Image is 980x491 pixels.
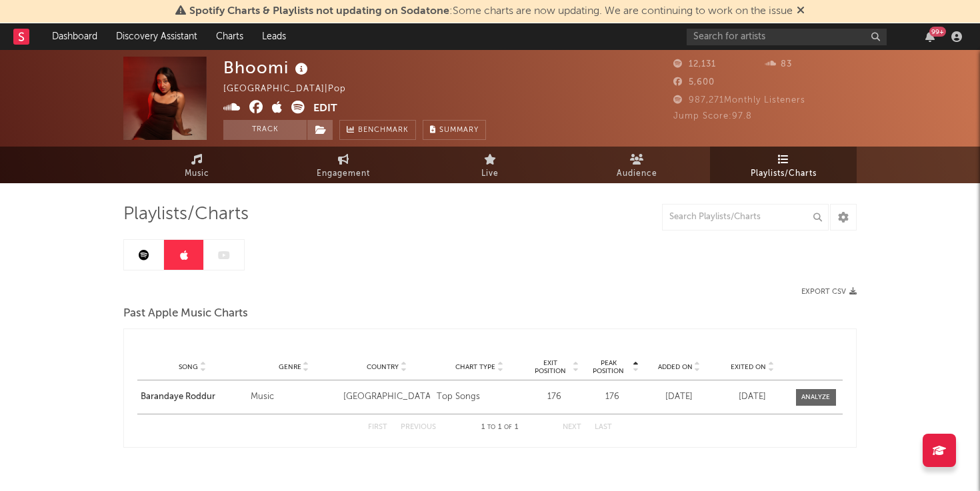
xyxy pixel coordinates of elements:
[731,363,766,371] span: Exited On
[719,390,786,404] div: [DATE]
[586,390,639,404] div: 176
[313,101,337,117] button: Edit
[253,23,295,50] a: Leads
[368,424,387,431] button: First
[673,78,715,87] span: 5,600
[563,147,710,183] a: Audience
[251,390,337,404] div: Music
[223,81,361,97] div: [GEOGRAPHIC_DATA] | Pop
[765,60,792,69] span: 83
[343,390,429,404] div: [GEOGRAPHIC_DATA]
[189,6,793,17] span: : Some charts are now updating. We are continuing to work on the issue
[401,424,436,431] button: Previous
[801,288,857,296] button: Export CSV
[189,6,449,17] span: Spotify Charts & Playlists not updating on Sodatone
[123,306,248,322] span: Past Apple Music Charts
[925,31,935,42] button: 99+
[185,166,209,182] span: Music
[43,23,107,50] a: Dashboard
[141,390,244,404] a: Barandaye Roddur
[123,207,249,223] span: Playlists/Charts
[463,420,536,436] div: 1 1 1
[929,27,946,37] div: 99 +
[279,363,301,371] span: Genre
[586,359,631,375] span: Peak Position
[417,147,563,183] a: Live
[797,6,805,17] span: Dismiss
[662,204,829,231] input: Search Playlists/Charts
[317,166,370,182] span: Engagement
[455,363,495,371] span: Chart Type
[673,96,805,105] span: 987,271 Monthly Listeners
[223,120,307,140] button: Track
[617,166,657,182] span: Audience
[358,123,409,139] span: Benchmark
[710,147,857,183] a: Playlists/Charts
[270,147,417,183] a: Engagement
[529,359,571,375] span: Exit Position
[563,424,581,431] button: Next
[437,390,523,404] div: Top Songs
[207,23,253,50] a: Charts
[687,29,887,45] input: Search for artists
[107,23,207,50] a: Discovery Assistant
[223,57,311,79] div: Bhoomi
[367,363,399,371] span: Country
[179,363,198,371] span: Song
[646,390,713,404] div: [DATE]
[751,166,817,182] span: Playlists/Charts
[123,147,270,183] a: Music
[529,390,579,404] div: 176
[595,424,612,431] button: Last
[658,363,693,371] span: Added On
[504,424,512,430] span: of
[673,112,752,121] span: Jump Score: 97.8
[481,166,499,182] span: Live
[339,120,416,140] a: Benchmark
[423,120,486,140] button: Summary
[439,127,479,134] span: Summary
[487,424,495,430] span: to
[673,60,716,69] span: 12,131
